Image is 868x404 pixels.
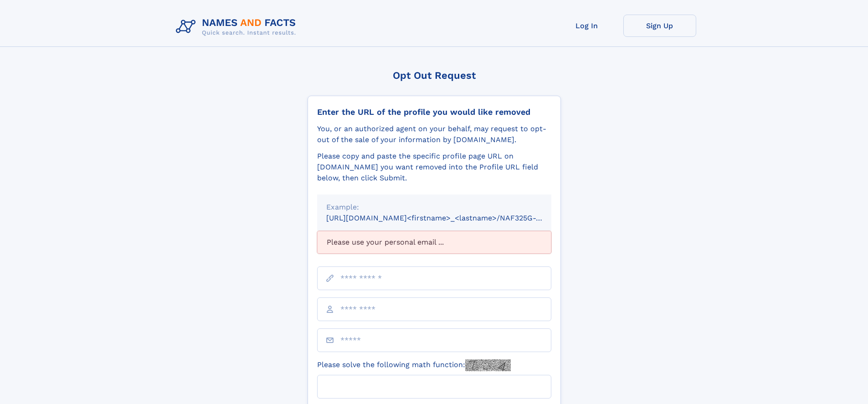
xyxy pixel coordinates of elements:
small: [URL][DOMAIN_NAME]<firstname>_<lastname>/NAF325G-xxxxxxxx [326,214,569,222]
div: Please copy and paste the specific profile page URL on [DOMAIN_NAME] you want removed into the Pr... [317,151,551,184]
a: Sign Up [623,15,696,37]
div: Example: [326,202,542,213]
label: Please solve the following math function: [317,359,511,371]
div: You, or an authorized agent on your behalf, may request to opt-out of the sale of your informatio... [317,123,551,145]
div: Opt Out Request [308,70,561,81]
img: Logo Names and Facts [172,15,303,39]
div: Please use your personal email ... [317,231,551,254]
a: Log In [550,15,623,37]
div: Enter the URL of the profile you would like removed [317,107,551,117]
